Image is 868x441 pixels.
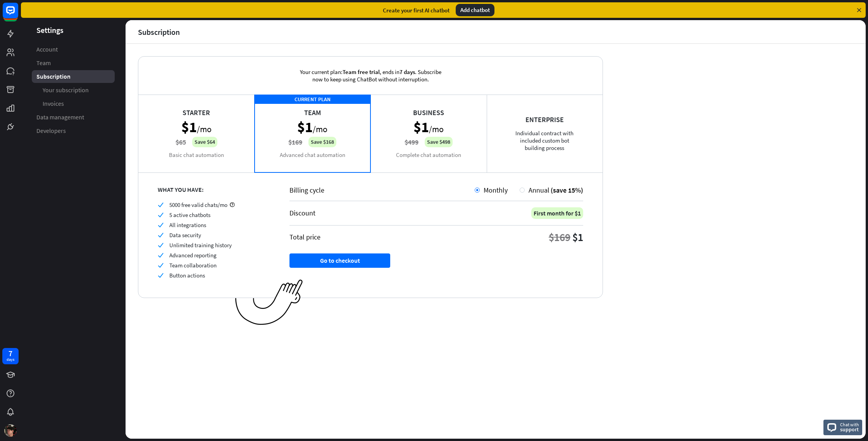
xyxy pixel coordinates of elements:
[235,279,303,326] img: ec979a0a656117aaf919.png
[343,68,380,76] span: Team free trial
[158,202,164,208] i: check
[289,208,315,217] div: Discount
[36,59,51,67] span: Team
[840,421,859,428] span: Chat with
[551,186,583,195] span: (save 15%)
[169,252,217,259] span: Advanced reporting
[32,84,115,96] a: Your subscription
[158,222,164,228] i: check
[287,57,454,95] div: Your current plan: , ends in . Subscribe now to keep using ChatBot without interruption.
[36,113,84,121] span: Data management
[9,350,12,357] div: 7
[840,426,859,433] span: support
[456,4,494,16] div: Add chatbot
[36,45,58,53] span: Account
[43,86,89,94] span: Your subscription
[169,201,227,208] span: 5000 free valid chats/mo
[529,186,549,195] span: Annual
[169,272,205,279] span: Button actions
[169,231,201,239] span: Data security
[383,7,449,14] div: Create your first AI chatbot
[169,221,206,229] span: All integrations
[169,211,210,219] span: 5 active chatbots
[289,233,320,241] div: Total price
[484,186,508,195] span: Monthly
[36,127,66,135] span: Developers
[32,111,115,124] a: Data management
[549,230,570,244] div: $169
[158,186,270,193] div: WHAT YOU HAVE:
[7,357,14,362] div: days
[21,25,126,35] header: Settings
[36,72,71,81] span: Subscription
[32,57,115,69] a: Team
[400,68,415,76] span: 7 days
[158,242,164,248] i: check
[6,3,29,26] button: Open LiveChat chat widget
[158,272,164,278] i: check
[289,253,390,268] button: Go to checkout
[572,230,583,244] div: $1
[169,262,217,269] span: Team collaboration
[158,262,164,268] i: check
[138,28,180,36] div: Subscription
[32,97,115,110] a: Invoices
[531,207,583,219] div: First month for $1
[158,212,164,218] i: check
[32,124,115,137] a: Developers
[2,348,19,364] a: 7 days
[289,186,475,195] div: Billing cycle
[158,252,164,258] i: check
[32,43,115,56] a: Account
[43,100,64,108] span: Invoices
[158,232,164,238] i: check
[169,241,232,249] span: Unlimited training history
